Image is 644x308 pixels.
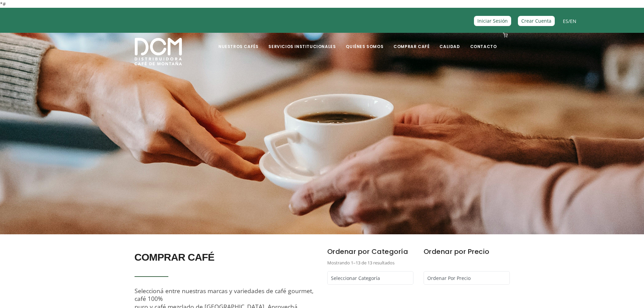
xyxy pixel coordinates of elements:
[135,248,317,267] h2: COMPRAR CAFÉ
[563,17,576,25] span: /
[570,18,576,24] a: EN
[518,16,555,26] a: Crear Cuenta
[327,259,413,266] p: Mostrando 1–13 de 13 resultados
[424,244,510,259] h6: Ordenar por Precio
[389,33,433,49] a: Comprar Café
[466,33,501,49] a: Contacto
[214,33,262,49] a: Nuestros Cafés
[264,33,340,49] a: Servicios Institucionales
[435,33,464,49] a: Calidad
[474,16,511,26] a: Iniciar Sesión
[342,33,387,49] a: Quiénes Somos
[563,18,568,24] a: ES
[327,244,413,259] h6: Ordenar por Categoría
